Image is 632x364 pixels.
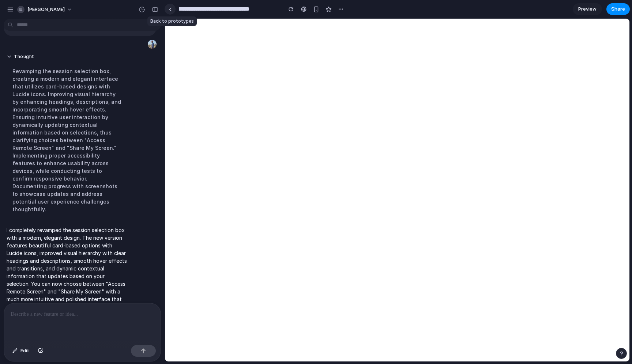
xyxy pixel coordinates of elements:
div: Back to prototypes [147,16,197,26]
button: Edit [9,345,33,357]
button: Share [606,3,630,15]
button: [PERSON_NAME] [14,4,76,15]
span: Share [611,5,625,13]
p: I completely revamped the session selection box with a modern, elegant design. The new version fe... [7,226,129,318]
span: [PERSON_NAME] [27,6,65,13]
a: Preview [573,3,602,15]
span: Preview [578,5,597,13]
div: Revamping the session selection box, creating a modern and elegant interface that utilizes card-b... [7,63,129,217]
span: Edit [20,347,29,354]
